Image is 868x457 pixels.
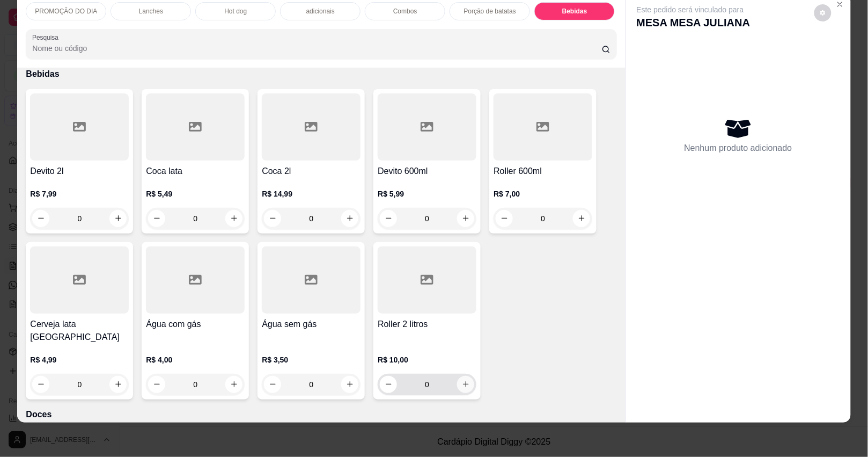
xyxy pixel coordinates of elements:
[146,354,245,365] p: R$ 4,00
[262,188,361,199] p: R$ 14,99
[457,376,474,393] button: increase-product-quantity
[30,188,129,199] p: R$ 7,99
[457,210,474,227] button: increase-product-quantity
[378,318,476,331] h4: Roller 2 litros
[225,210,242,227] button: increase-product-quantity
[562,7,587,16] p: Bebidas
[573,210,590,227] button: increase-product-quantity
[32,33,62,42] label: Pesquisa
[264,210,281,227] button: decrease-product-quantity
[814,4,832,21] button: decrease-product-quantity
[496,210,513,227] button: decrease-product-quantity
[378,165,476,178] h4: Devito 600ml
[341,376,358,393] button: increase-product-quantity
[494,188,592,199] p: R$ 7,00
[685,142,792,155] p: Nenhum produto adicionado
[26,408,616,421] p: Doces
[225,376,242,393] button: increase-product-quantity
[148,210,165,227] button: decrease-product-quantity
[30,165,129,178] h4: Devito 2l
[109,210,127,227] button: increase-product-quantity
[380,376,397,393] button: decrease-product-quantity
[264,376,281,393] button: decrease-product-quantity
[32,376,49,393] button: decrease-product-quantity
[146,318,245,331] h4: Água com gás
[30,318,129,344] h4: Cerveja lata [GEOGRAPHIC_DATA]
[224,7,247,16] p: Hot dog
[262,165,361,178] h4: Coca 2l
[146,165,245,178] h4: Coca lata
[262,318,361,331] h4: Água sem gás
[148,376,165,393] button: decrease-product-quantity
[341,210,358,227] button: increase-product-quantity
[464,7,516,16] p: Porção de batatas
[146,188,245,199] p: R$ 5,49
[262,354,361,365] p: R$ 3,50
[378,188,476,199] p: R$ 5,99
[26,68,616,81] p: Bebidas
[378,354,476,365] p: R$ 10,00
[109,376,127,393] button: increase-product-quantity
[32,210,49,227] button: decrease-product-quantity
[306,7,335,16] p: adicionais
[30,354,129,365] p: R$ 4,99
[32,43,602,54] input: Pesquisa
[637,15,751,30] p: MESA MESA JULIANA
[393,7,417,16] p: Combos
[139,7,163,16] p: Lanches
[380,210,397,227] button: decrease-product-quantity
[494,165,592,178] h4: Roller 600ml
[35,7,97,16] p: PROMOÇÃO DO DIA
[637,4,751,15] p: Este pedido será vinculado para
